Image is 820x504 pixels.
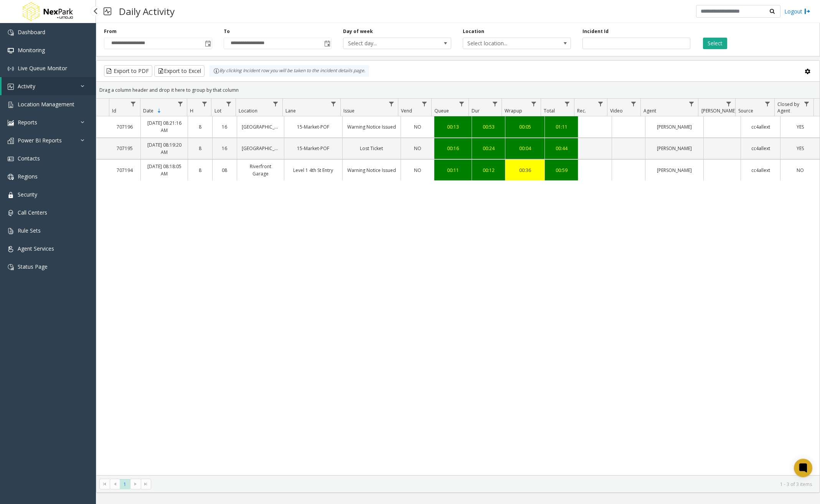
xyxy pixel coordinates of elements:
span: Rec. [577,107,586,114]
a: NO [406,145,429,152]
button: Export to Excel [154,65,205,77]
div: 00:59 [549,167,573,174]
a: 8 [193,145,208,152]
a: Video Filter Menu [629,99,639,109]
span: YES [797,145,804,152]
span: [PERSON_NAME] [701,107,736,114]
span: Rule Sets [18,227,41,234]
label: Location [463,28,484,35]
a: YES [785,145,815,152]
span: Power BI Reports [18,137,62,144]
a: Agent Filter Menu [686,99,696,109]
img: 'icon' [8,30,14,36]
a: Level 1 4th St Entry [289,167,338,174]
span: Security [18,191,37,198]
a: 00:11 [439,167,467,174]
span: Dur [472,107,480,114]
a: Total Filter Menu [562,99,572,109]
label: From [104,28,117,35]
span: NO [797,167,804,174]
a: Lane Filter Menu [328,99,338,109]
span: Status Page [18,263,48,270]
div: 00:16 [439,145,467,152]
span: Lot [214,107,221,114]
span: Source [738,107,753,114]
img: 'icon' [8,66,14,72]
kendo-pager-info: 1 - 3 of 3 items [156,481,812,487]
span: Queue [434,107,449,114]
a: 707195 [114,145,136,152]
img: 'icon' [8,156,14,162]
a: 15-Market-POF [289,145,338,152]
span: Total [544,107,555,114]
a: [DATE] 08:18:05 AM [145,163,183,177]
a: 01:11 [549,123,573,131]
img: 'icon' [8,246,14,252]
a: Logout [784,7,810,15]
a: 707196 [114,123,136,131]
a: 00:36 [510,167,540,174]
a: YES [785,123,815,131]
span: Regions [18,173,38,180]
span: Location [239,107,257,114]
a: Lot Filter Menu [223,99,234,109]
a: [GEOGRAPHIC_DATA] [242,145,279,152]
span: Reports [18,119,37,126]
img: 'icon' [8,120,14,126]
span: Select day... [343,38,429,49]
span: Page 1 [120,479,130,489]
a: [PERSON_NAME] [650,123,699,131]
a: [PERSON_NAME] [650,167,699,174]
span: Call Centers [18,209,47,216]
span: Activity [18,83,35,90]
a: Lost Ticket [347,145,396,152]
a: 08 [217,167,232,174]
button: Select [703,38,727,49]
a: Source Filter Menu [762,99,773,109]
a: Location Filter Menu [271,99,281,109]
img: 'icon' [8,192,14,198]
div: Drag a column header and drop it here to group by that column [96,83,820,97]
a: 16 [217,145,232,152]
a: [DATE] 08:21:16 AM [145,119,183,134]
span: Wrapup [505,107,522,114]
a: 00:13 [439,123,467,131]
span: Lane [285,107,296,114]
img: infoIcon.svg [213,68,219,74]
a: Id Filter Menu [128,99,139,109]
span: Select location... [463,38,549,49]
a: 00:53 [477,123,500,131]
a: [PERSON_NAME] [650,145,699,152]
a: Dur Filter Menu [490,99,500,109]
img: pageIcon [104,2,111,21]
a: H Filter Menu [199,99,210,109]
span: Date [143,107,153,114]
a: Warning Notice Issued [347,123,396,131]
span: Toggle popup [203,38,212,49]
span: YES [797,124,804,130]
a: Closed by Agent Filter Menu [802,99,812,109]
a: 00:44 [549,145,573,152]
img: 'icon' [8,174,14,180]
a: NO [406,123,429,131]
span: Monitoring [18,46,45,54]
a: Queue Filter Menu [456,99,467,109]
a: 8 [193,167,208,174]
a: [GEOGRAPHIC_DATA] [242,123,279,131]
span: Sortable [156,108,162,114]
button: Export to PDF [104,65,152,77]
a: Riverfront Garage [242,163,279,177]
a: 00:12 [477,167,500,174]
a: cc4allext [746,145,775,152]
span: Location Management [18,101,74,108]
a: cc4allext [746,167,775,174]
span: Contacts [18,155,40,162]
a: Rec. Filter Menu [595,99,606,109]
div: 00:04 [510,145,540,152]
a: 00:24 [477,145,500,152]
